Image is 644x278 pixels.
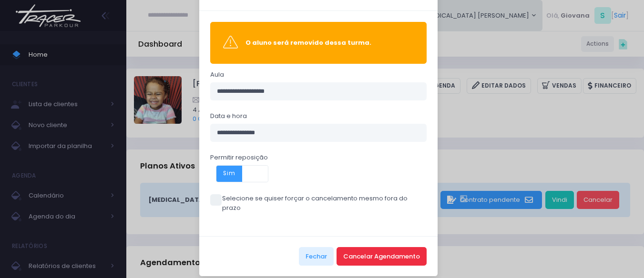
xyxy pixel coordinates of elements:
[210,70,224,79] label: Aula
[299,247,334,265] button: Fechar
[210,194,427,212] label: Selecione se quiser forçar o cancelamento mesmo fora do prazo
[210,111,247,121] label: Data e hora
[337,247,427,265] button: Cancelar Agendamento
[210,153,268,162] label: Permitir reposição
[216,166,242,182] span: Sim
[245,38,414,48] div: O aluno será removido dessa turma.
